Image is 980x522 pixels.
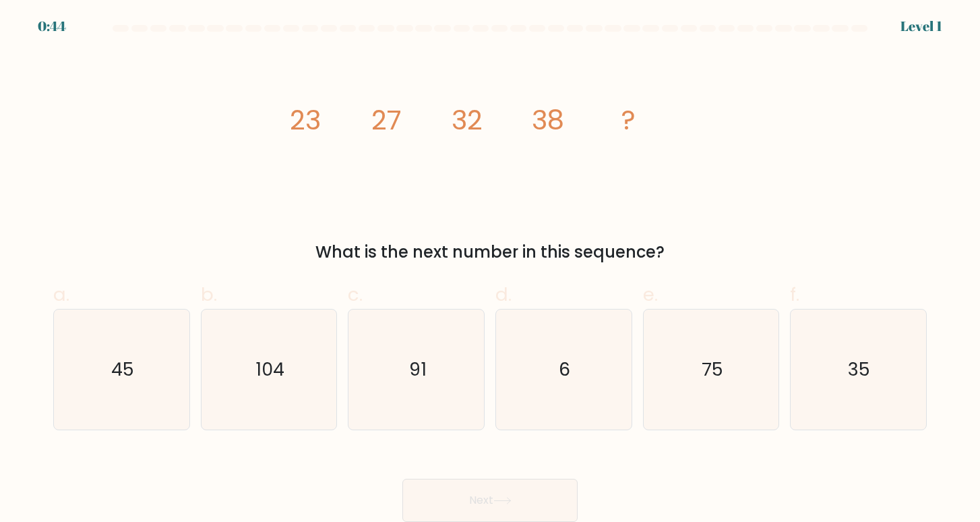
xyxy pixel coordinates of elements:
[849,357,871,382] text: 35
[348,281,363,308] span: c.
[622,101,636,139] tspan: ?
[702,357,723,382] text: 75
[61,240,919,264] div: What is the next number in this sequence?
[790,281,799,308] span: f.
[532,101,564,139] tspan: 38
[38,16,66,36] div: 0:44
[402,479,578,522] button: Next
[408,357,426,382] text: 91
[290,101,321,139] tspan: 23
[111,357,134,382] text: 45
[559,357,571,382] text: 6
[643,281,658,308] span: e.
[452,101,483,139] tspan: 32
[201,281,217,308] span: b.
[900,16,942,36] div: Level 1
[495,281,512,308] span: d.
[371,101,402,139] tspan: 27
[53,281,69,308] span: a.
[255,357,284,382] text: 104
